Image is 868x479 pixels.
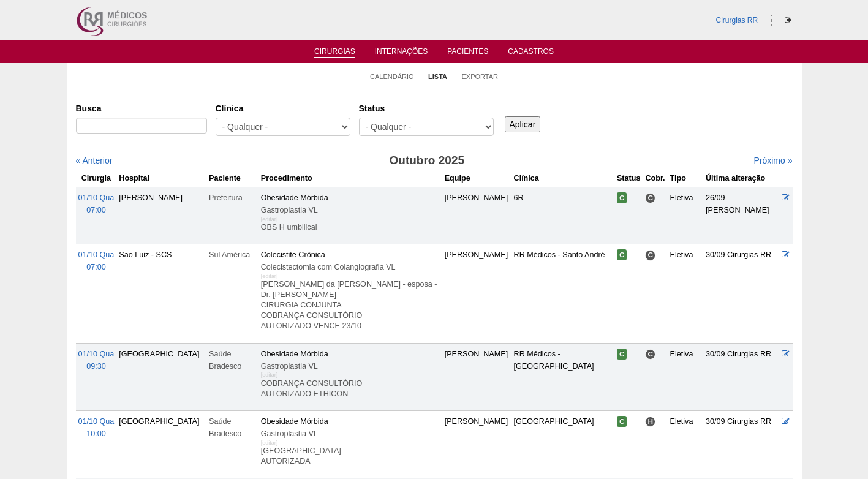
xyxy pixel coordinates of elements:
a: 01/10 Qua 07:00 [78,251,115,271]
span: Consultório [645,250,655,260]
label: Busca [76,102,207,115]
a: 01/10 Qua 07:00 [78,194,115,214]
td: Obesidade Mórbida [259,187,442,244]
th: Tipo [668,170,703,187]
th: Procedimento [259,170,442,187]
a: Pacientes [447,47,488,59]
span: 01/10 Qua [78,350,115,358]
a: Editar [782,417,790,426]
td: Eletiva [668,410,703,478]
a: Exportar [461,72,498,81]
a: Lista [428,72,447,81]
a: 01/10 Qua 10:00 [78,417,115,438]
th: Cirurgia [76,170,117,187]
td: [GEOGRAPHIC_DATA] [116,410,206,478]
input: Aplicar [505,116,541,132]
a: 01/10 Qua 09:30 [78,350,115,371]
span: 01/10 Qua [78,417,115,426]
td: 30/09 Cirurgias RR [703,343,779,410]
span: 09:30 [86,362,106,371]
td: Obesidade Mórbida [259,410,442,478]
span: Consultório [645,349,655,360]
span: Confirmada [617,249,627,260]
span: 01/10 Qua [78,251,115,259]
td: Eletiva [668,187,703,244]
th: Clínica [511,170,614,187]
label: Status [359,102,494,115]
div: Saúde Bradesco [209,415,256,440]
td: [PERSON_NAME] [116,187,206,244]
td: 6R [511,187,614,244]
a: Cirurgias [314,47,355,58]
a: Editar [782,194,790,202]
a: Cirurgias RR [715,16,758,25]
div: [editar] [261,270,278,282]
td: Eletiva [668,343,703,410]
td: [PERSON_NAME] [442,244,511,343]
td: Eletiva [668,244,703,343]
p: [PERSON_NAME] da [PERSON_NAME] - esposa - Dr. [PERSON_NAME] CIRURGIA CONJUNTA COBRANÇA CONSULTÓRI... [261,279,440,331]
div: Gastroplastia VL [261,428,440,440]
p: OBS H umbilical [261,222,440,233]
th: Cobr. [643,170,667,187]
td: Colecistite Crônica [259,244,442,343]
span: 07:00 [86,263,106,271]
span: Confirmada [617,192,627,203]
div: Saúde Bradesco [209,348,256,372]
th: Paciente [206,170,259,187]
span: 07:00 [86,206,106,214]
a: Calendário [370,72,414,81]
div: [editar] [261,437,278,449]
h3: Outubro 2025 [247,152,606,170]
span: 01/10 Qua [78,194,115,202]
td: Obesidade Mórbida [259,343,442,410]
th: Equipe [442,170,511,187]
a: Editar [782,350,790,358]
td: RR Médicos - [GEOGRAPHIC_DATA] [511,343,614,410]
a: Próximo » [753,156,792,165]
a: Editar [782,251,790,259]
span: Consultório [645,193,655,203]
td: [GEOGRAPHIC_DATA] [511,410,614,478]
div: [editar] [261,369,278,381]
div: [editar] [261,213,278,225]
i: Sair [785,17,791,24]
div: Sul América [209,249,256,261]
span: Confirmada [617,416,627,427]
p: COBRANÇA CONSULTÓRIO AUTORIZADO ETHICON [261,379,440,399]
td: [PERSON_NAME] [442,343,511,410]
th: Hospital [116,170,206,187]
input: Digite os termos que você deseja procurar. [76,118,207,134]
div: Prefeitura [209,192,256,204]
td: [GEOGRAPHIC_DATA] [116,343,206,410]
span: Hospital [645,417,655,427]
div: Colecistectomia com Colangiografia VL [261,261,440,273]
th: Status [614,170,643,187]
p: [GEOGRAPHIC_DATA] AUTORIZADA [261,446,440,467]
td: São Luiz - SCS [116,244,206,343]
td: 30/09 Cirurgias RR [703,244,779,343]
th: Última alteração [703,170,779,187]
td: 30/09 Cirurgias RR [703,410,779,478]
td: [PERSON_NAME] [442,187,511,244]
td: 26/09 [PERSON_NAME] [703,187,779,244]
td: [PERSON_NAME] [442,410,511,478]
div: Gastroplastia VL [261,360,440,372]
td: RR Médicos - Santo André [511,244,614,343]
a: Cadastros [508,47,554,59]
span: 10:00 [86,429,106,438]
a: « Anterior [76,156,113,165]
span: Confirmada [617,349,627,360]
a: Internações [375,47,428,59]
label: Clínica [216,102,350,115]
div: Gastroplastia VL [261,204,440,216]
